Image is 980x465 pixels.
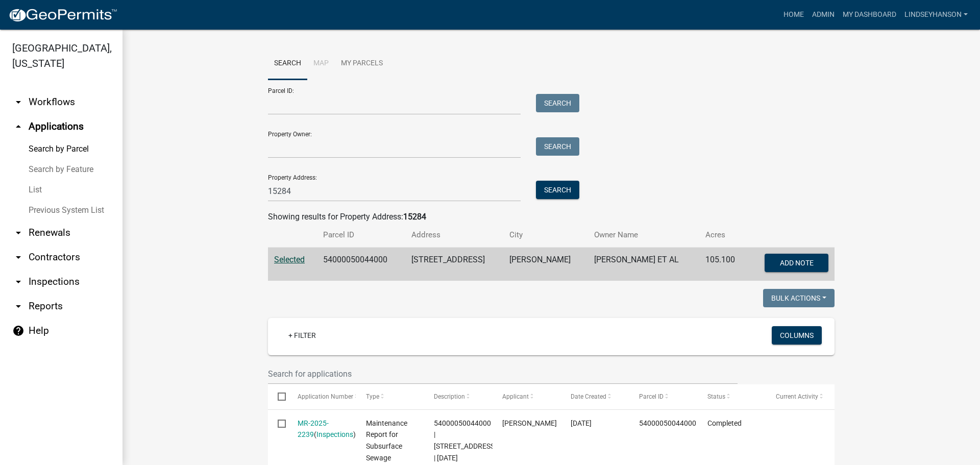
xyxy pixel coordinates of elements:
[316,430,353,438] a: Inspections
[280,326,324,345] a: + Filter
[502,419,557,427] span: Scott M Ellingson
[268,363,738,384] input: Search for applications
[639,419,696,427] span: 54000050044000
[298,393,353,400] span: Application Number
[274,255,305,264] a: Selected
[434,393,465,400] span: Description
[808,5,839,25] a: Admin
[707,419,742,427] span: Completed
[298,419,329,439] a: MR-2025-2239
[424,384,493,409] datatable-header-cell: Description
[699,248,747,281] td: 105.100
[536,181,579,199] button: Search
[287,384,356,409] datatable-header-cell: Application Number
[765,254,828,272] button: Add Note
[366,393,379,400] span: Type
[268,211,835,223] div: Showing results for Property Address:
[707,393,725,400] span: Status
[503,223,587,247] th: City
[779,5,808,25] a: Home
[763,289,835,307] button: Bulk Actions
[12,300,24,312] i: arrow_drop_down
[766,384,835,409] datatable-header-cell: Current Activity
[12,96,24,108] i: arrow_drop_down
[536,137,579,156] button: Search
[561,384,629,409] datatable-header-cell: Date Created
[268,47,307,80] a: Search
[268,384,287,409] datatable-header-cell: Select
[298,418,347,441] div: ( )
[12,325,24,337] i: help
[403,212,426,222] strong: 15284
[405,248,504,281] td: [STREET_ADDRESS]
[405,223,504,247] th: Address
[588,223,699,247] th: Owner Name
[493,384,561,409] datatable-header-cell: Applicant
[629,384,698,409] datatable-header-cell: Parcel ID
[434,419,497,462] span: 54000050044000 | 15284 300TH AVE | 05/14/2025
[356,384,424,409] datatable-header-cell: Type
[839,5,900,25] a: My Dashboard
[776,393,818,400] span: Current Activity
[571,419,592,427] span: 06/02/2025
[588,248,699,281] td: [PERSON_NAME] ET AL
[503,248,587,281] td: [PERSON_NAME]
[779,259,813,267] span: Add Note
[317,248,405,281] td: 54000050044000
[698,384,766,409] datatable-header-cell: Status
[12,251,24,263] i: arrow_drop_down
[639,393,664,400] span: Parcel ID
[502,393,529,400] span: Applicant
[12,120,24,133] i: arrow_drop_up
[12,227,24,239] i: arrow_drop_down
[772,326,822,345] button: Columns
[335,47,389,80] a: My Parcels
[900,5,972,25] a: Lindseyhanson
[571,393,606,400] span: Date Created
[317,223,405,247] th: Parcel ID
[699,223,747,247] th: Acres
[536,94,579,112] button: Search
[12,276,24,288] i: arrow_drop_down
